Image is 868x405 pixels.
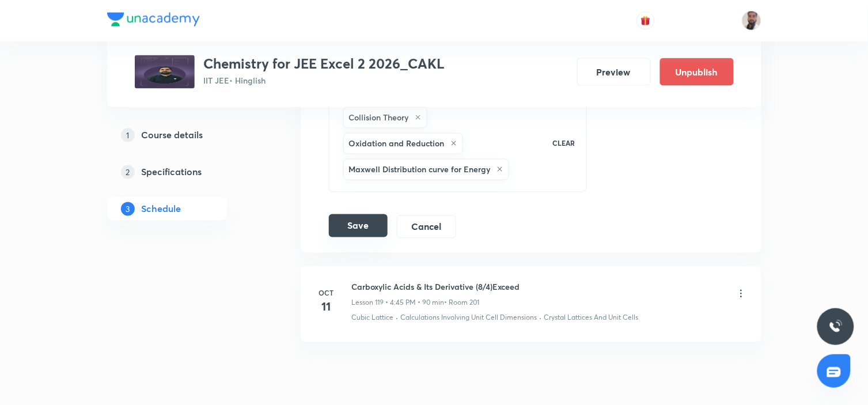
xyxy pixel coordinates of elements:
button: Save [329,214,388,237]
button: Unpublish [660,58,734,86]
p: 3 [121,202,135,216]
a: 2Specifications [107,161,264,184]
h4: 11 [315,298,338,316]
img: avatar [640,16,651,26]
p: • Room 201 [445,298,480,308]
p: 2 [121,165,135,179]
a: 1Course details [107,124,264,147]
img: ttu [829,320,843,334]
p: Cubic Lattice [352,313,394,323]
p: 1 [121,128,135,142]
h5: Course details [142,128,203,142]
div: · [396,313,399,323]
button: Preview [577,58,651,86]
p: CLEAR [552,138,575,149]
h6: Oct [315,288,338,298]
h3: Chemistry for JEE Excel 2 2026_CAKL [204,55,445,72]
p: Lesson 119 • 4:45 PM • 90 min [352,298,445,308]
h5: Specifications [142,165,202,179]
h6: Maxwell Distribution curve for Energy [349,164,491,176]
img: SHAHNAWAZ AHMAD [742,11,761,31]
img: 05166608882d46a195926ddbad60679c.jpg [135,55,195,89]
p: Crystal Lattices And Unit Cells [544,313,639,323]
button: Cancel [397,215,456,239]
h6: Carboxylic Acids & Its Derivative (8/4)Exceed [352,281,520,293]
h6: Oxidation and Reduction [349,138,445,150]
div: · [540,313,542,323]
p: IIT JEE • Hinglish [204,74,445,86]
h5: Schedule [142,202,181,216]
p: Calculations Involving Unit Cell Dimensions [401,313,537,323]
a: Company Logo [107,13,200,29]
img: Company Logo [107,13,200,27]
h6: Collision Theory [349,112,409,124]
button: avatar [636,12,655,30]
